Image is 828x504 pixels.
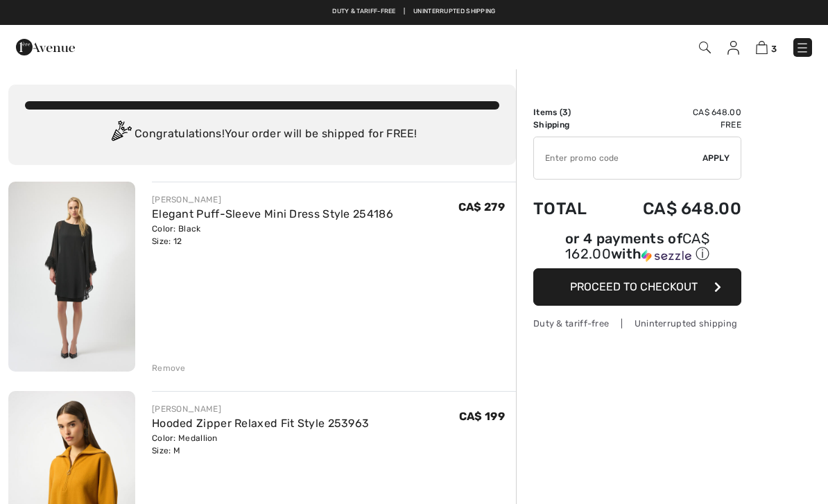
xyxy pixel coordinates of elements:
a: 3 [756,39,777,55]
span: Proceed to Checkout [570,280,698,293]
span: CA$ 279 [458,200,505,214]
td: CA$ 648.00 [607,106,741,119]
div: or 4 payments ofCA$ 162.00withSezzle Click to learn more about Sezzle [533,232,741,268]
td: Items ( ) [533,106,607,119]
img: Menu [795,41,809,55]
img: My Info [727,41,739,55]
a: Hooded Zipper Relaxed Fit Style 253963 [152,417,369,430]
a: 1ère Avenue [16,40,75,53]
img: Congratulation2.svg [107,121,135,148]
span: Apply [702,152,730,164]
span: CA$ 199 [459,410,505,423]
a: Elegant Puff-Sleeve Mini Dress Style 254186 [152,207,393,220]
div: Color: Medallion Size: M [152,432,369,457]
span: CA$ 162.00 [565,230,709,262]
button: Proceed to Checkout [533,268,741,306]
td: Total [533,185,607,232]
div: Congratulations! Your order will be shipped for FREE! [25,121,499,148]
span: 3 [562,107,568,117]
div: [PERSON_NAME] [152,403,369,415]
div: or 4 payments of with [533,232,741,263]
input: Promo code [534,137,702,179]
td: Free [607,119,741,131]
img: 1ère Avenue [16,33,75,61]
img: Search [699,42,711,53]
img: Elegant Puff-Sleeve Mini Dress Style 254186 [8,182,135,372]
img: Sezzle [641,250,691,262]
td: CA$ 648.00 [607,185,741,232]
div: [PERSON_NAME] [152,193,393,206]
span: 3 [771,44,777,54]
img: Shopping Bag [756,41,768,54]
div: Duty & tariff-free | Uninterrupted shipping [533,317,741,330]
div: Remove [152,362,186,374]
td: Shipping [533,119,607,131]
div: Color: Black Size: 12 [152,223,393,247]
